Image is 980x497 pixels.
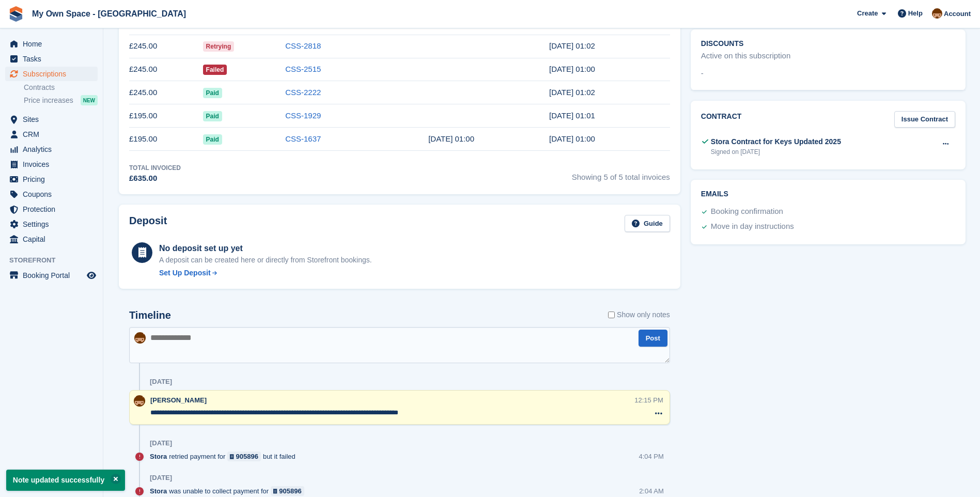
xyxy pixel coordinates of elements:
[236,452,258,461] div: 905896
[5,172,98,187] a: menu
[203,134,222,145] span: Paid
[129,35,203,58] td: £245.00
[134,332,146,344] img: Paula Harris
[711,147,841,157] div: Signed on [DATE]
[572,163,670,184] span: Showing 5 of 5 total invoices
[24,95,98,106] a: Price increases NEW
[549,41,595,50] time: 2025-09-23 00:02:39 UTC
[639,330,667,347] button: Post
[428,134,474,143] time: 2025-05-24 00:00:00 UTC
[6,470,125,491] p: Note updated successfully
[549,65,595,73] time: 2025-08-23 00:00:55 UTC
[81,95,98,105] div: NEW
[85,269,98,282] a: Preview store
[134,395,145,407] img: Paula Harris
[159,242,372,255] div: No deposit set up yet
[908,8,923,19] span: Help
[5,268,98,283] a: menu
[129,163,181,173] div: Total Invoiced
[285,88,321,97] a: CSS-2222
[150,452,301,461] div: retried payment for but it failed
[24,96,73,105] span: Price increases
[150,378,172,386] div: [DATE]
[711,221,794,233] div: Move in day instructions
[634,395,663,405] div: 12:15 PM
[944,9,971,19] span: Account
[5,232,98,246] a: menu
[150,486,309,496] div: was unable to collect payment for
[5,37,98,51] a: menu
[701,68,704,80] span: -
[5,142,98,157] a: menu
[5,187,98,201] a: menu
[608,309,670,320] label: Show only notes
[608,309,615,320] input: Show only notes
[203,65,227,75] span: Failed
[129,104,203,128] td: £195.00
[23,37,85,51] span: Home
[159,255,372,266] p: A deposit can be created here or directly from Storefront bookings.
[5,112,98,127] a: menu
[285,134,321,143] a: CSS-1637
[549,134,595,143] time: 2025-05-23 00:00:06 UTC
[150,452,167,461] span: Stora
[932,8,942,19] img: Paula Harris
[129,309,171,321] h2: Timeline
[8,6,24,22] img: stora-icon-8386f47178a22dfd0bd8f6a31ec36ba5ce8667c1dd55bd0f319d3a0aa187defe.svg
[5,202,98,216] a: menu
[203,41,235,52] span: Retrying
[5,127,98,142] a: menu
[701,111,742,128] h2: Contract
[23,142,85,157] span: Analytics
[5,67,98,81] a: menu
[857,8,878,19] span: Create
[894,111,955,128] a: Issue Contract
[5,52,98,66] a: menu
[129,128,203,151] td: £195.00
[279,486,301,496] div: 905896
[711,136,841,147] div: Stora Contract for Keys Updated 2025
[23,52,85,66] span: Tasks
[5,217,98,231] a: menu
[23,172,85,187] span: Pricing
[549,88,595,97] time: 2025-07-23 00:02:10 UTC
[23,232,85,246] span: Capital
[285,65,321,73] a: CSS-2515
[150,396,207,404] span: [PERSON_NAME]
[23,67,85,81] span: Subscriptions
[150,439,172,447] div: [DATE]
[23,217,85,231] span: Settings
[150,474,172,482] div: [DATE]
[150,486,167,496] span: Stora
[129,81,203,104] td: £245.00
[129,58,203,81] td: £245.00
[23,157,85,172] span: Invoices
[28,5,190,22] a: My Own Space - [GEOGRAPHIC_DATA]
[129,173,181,184] div: £635.00
[711,206,783,218] div: Booking confirmation
[5,157,98,172] a: menu
[701,40,955,48] h2: Discounts
[23,187,85,201] span: Coupons
[159,268,372,278] a: Set Up Deposit
[625,215,670,232] a: Guide
[639,452,663,461] div: 4:04 PM
[23,268,85,283] span: Booking Portal
[23,127,85,142] span: CRM
[23,112,85,127] span: Sites
[203,111,222,121] span: Paid
[24,83,98,92] a: Contracts
[129,215,167,232] h2: Deposit
[203,88,222,98] span: Paid
[701,190,955,198] h2: Emails
[285,41,321,50] a: CSS-2818
[639,486,664,496] div: 2:04 AM
[271,486,304,496] a: 905896
[285,111,321,120] a: CSS-1929
[549,111,595,120] time: 2025-06-23 00:01:26 UTC
[227,452,261,461] a: 905896
[9,255,103,266] span: Storefront
[159,268,211,278] div: Set Up Deposit
[701,50,790,62] div: Active on this subscription
[23,202,85,216] span: Protection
